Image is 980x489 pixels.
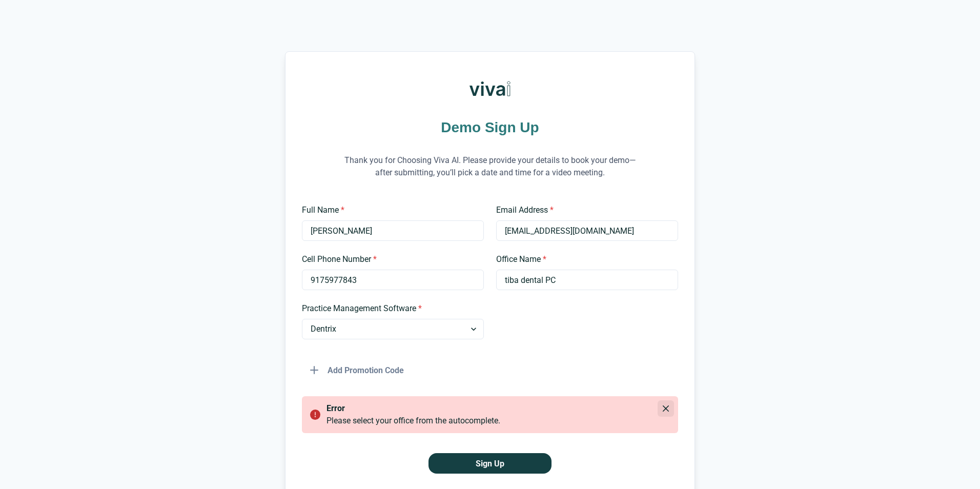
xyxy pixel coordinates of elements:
button: Add Promotion Code [302,360,412,380]
input: Type your office name and address [496,270,678,290]
label: Office Name [496,253,672,266]
button: Sign Up [428,453,552,474]
p: Thank you for Choosing Viva AI. Please provide your details to book your demo—after submitting, y... [336,141,644,192]
label: Practice Management Software [302,302,478,315]
p: error [326,402,666,415]
label: Full Name [302,204,478,216]
img: Viva AI Logo [469,68,511,109]
label: Email Address [496,204,672,216]
div: Please select your office from the autocomplete. [326,415,670,427]
h1: Demo Sign Up [302,117,678,137]
button: Close [658,400,674,417]
label: Cell Phone Number [302,253,478,266]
